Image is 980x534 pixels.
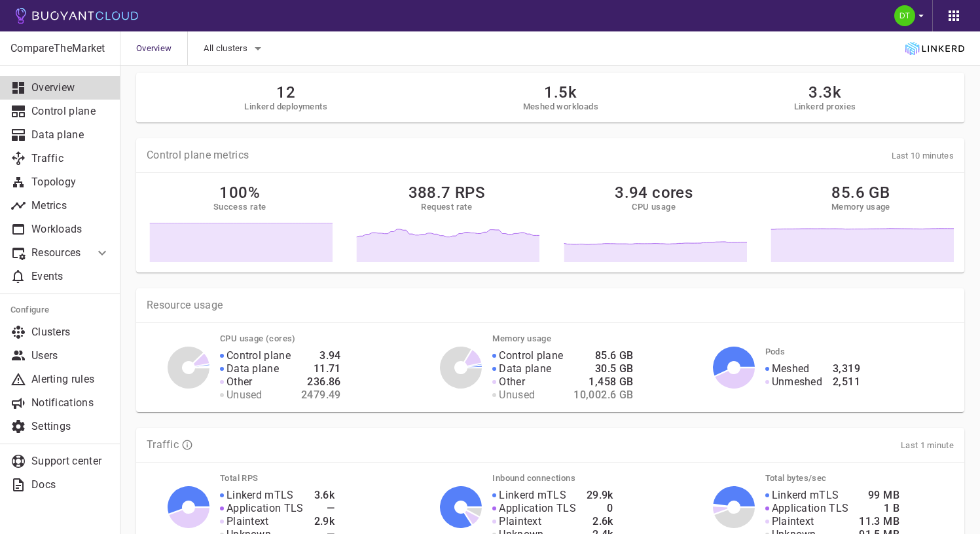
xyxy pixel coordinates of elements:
h4: — [314,502,335,515]
p: Overview [31,81,110,94]
h5: Success rate [213,202,266,212]
p: Plaintext [772,515,814,528]
p: Application TLS [499,502,576,515]
h5: Memory usage [831,202,890,212]
span: Last 1 minute [901,440,954,450]
p: Clusters [31,326,110,339]
p: Resources [31,246,84,259]
p: Control plane [31,105,110,118]
p: Plaintext [227,515,269,528]
p: Alerting rules [31,373,110,386]
h2: 388.7 RPS [408,183,486,202]
p: Meshed [772,362,810,375]
h4: 3,319 [833,362,860,375]
p: Support center [31,455,110,468]
h4: 10,002.6 GB [573,389,633,402]
p: Application TLS [227,502,304,515]
p: Unmeshed [772,375,822,389]
p: CompareTheMarket [10,42,109,55]
span: Last 10 minutes [892,151,954,161]
svg: TLS data is compiled from traffic seen by Linkerd proxies. RPS and TCP bytes reflect both inbound... [181,439,193,451]
h2: 3.94 cores [615,183,693,202]
p: Data plane [499,362,551,375]
p: Control plane [499,349,563,362]
p: Resource usage [147,299,954,312]
p: Metrics [31,199,110,212]
h5: Linkerd deployments [244,102,327,112]
h4: 2.9k [314,515,335,528]
h4: 2.6k [587,515,613,528]
h2: 85.6 GB [831,183,890,202]
h4: 2479.49 [301,389,341,402]
a: 388.7 RPSRequest rate [354,183,539,262]
p: Data plane [31,128,110,142]
h4: 29.9k [587,489,613,502]
p: Control plane metrics [147,149,249,162]
h4: 0 [587,502,613,515]
button: All clusters [204,39,266,58]
h2: 1.5k [523,83,598,102]
p: Workloads [31,223,110,236]
h5: CPU usage [632,202,676,212]
h5: Linkerd proxies [794,102,856,112]
p: Other [499,375,525,389]
p: Traffic [31,152,110,165]
p: Notifications [31,396,110,410]
p: Data plane [227,362,279,375]
h4: 236.86 [301,375,341,389]
p: Topology [31,176,110,189]
h4: 2,511 [833,375,860,389]
h4: 1 B [859,502,899,515]
h4: 30.5 GB [573,362,633,375]
h4: 1,458 GB [573,375,633,389]
h5: Configure [10,305,110,315]
p: Control plane [227,349,291,362]
a: 3.94 coresCPU usage [561,183,747,262]
h4: 3.94 [301,349,341,362]
img: Dimple Dalby [894,5,915,26]
p: Traffic [147,438,179,451]
a: 100%Success rate [147,183,333,262]
span: Overview [136,31,187,66]
h2: 12 [244,83,327,102]
h4: 3.6k [314,489,335,502]
h4: 11.71 [301,362,341,375]
p: Users [31,349,110,362]
p: Docs [31,478,110,491]
h2: 100% [219,183,260,202]
h4: 99 MB [859,489,899,502]
p: Application TLS [772,502,849,515]
p: Settings [31,420,110,433]
h2: 3.3k [794,83,856,102]
h5: Meshed workloads [523,102,598,112]
p: Plaintext [499,515,541,528]
p: Unused [227,389,263,402]
h4: 11.3 MB [859,515,899,528]
h4: 85.6 GB [573,349,633,362]
p: Linkerd mTLS [499,489,566,502]
h5: Request rate [421,202,472,212]
p: Other [227,375,253,389]
span: All clusters [204,43,250,54]
p: Events [31,270,110,283]
p: Linkerd mTLS [227,489,294,502]
a: 85.6 GBMemory usage [768,183,954,262]
p: Unused [499,389,535,402]
p: Linkerd mTLS [772,489,839,502]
